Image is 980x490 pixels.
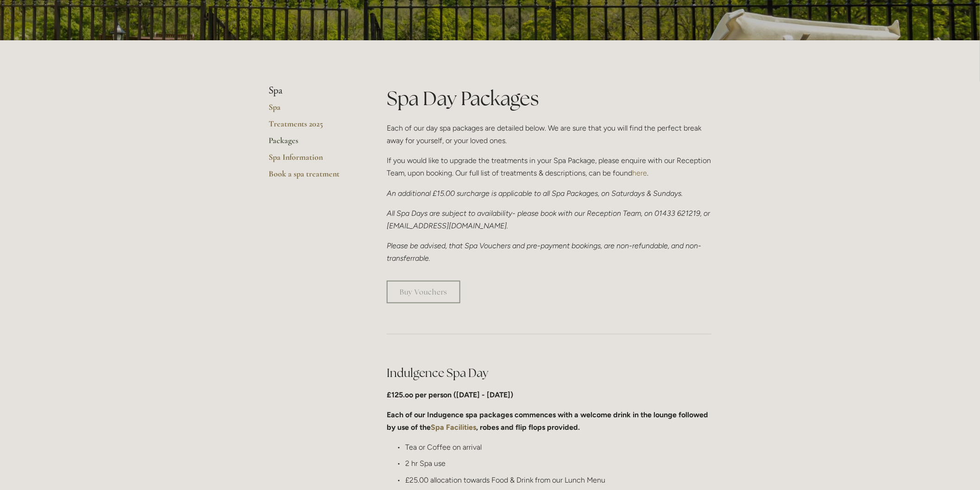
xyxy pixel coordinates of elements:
p: 2 hr Spa use [405,457,711,470]
a: here [632,169,647,177]
a: Spa Information [269,152,357,169]
strong: , robes and flip flops provided. [476,423,580,432]
h2: Indulgence Spa Day [387,365,711,381]
a: Spa Facilities [431,423,476,432]
a: Treatments 2025 [269,119,357,135]
a: Buy Vouchers [387,281,460,303]
a: Book a spa treatment [269,169,357,185]
strong: Each of our Indugence spa packages commences with a welcome drink in the lounge followed by use o... [387,410,710,432]
li: Spa [269,85,357,97]
a: Spa [269,102,357,119]
p: Tea or Coffee on arrival [405,441,711,453]
a: Packages [269,135,357,152]
p: If you would like to upgrade the treatments in your Spa Package, please enquire with our Receptio... [387,154,711,179]
strong: £125.oo per person ([DATE] - [DATE]) [387,390,513,399]
p: Each of our day spa packages are detailed below. We are sure that you will find the perfect break... [387,122,711,147]
em: An additional £15.00 surcharge is applicable to all Spa Packages, on Saturdays & Sundays. [387,189,683,198]
em: All Spa Days are subject to availability- please book with our Reception Team, on 01433 621219, o... [387,209,712,230]
em: Please be advised, that Spa Vouchers and pre-payment bookings, are non-refundable, and non-transf... [387,241,701,263]
h1: Spa Day Packages [387,85,711,112]
p: £25.00 allocation towards Food & Drink from our Lunch Menu [405,474,711,486]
